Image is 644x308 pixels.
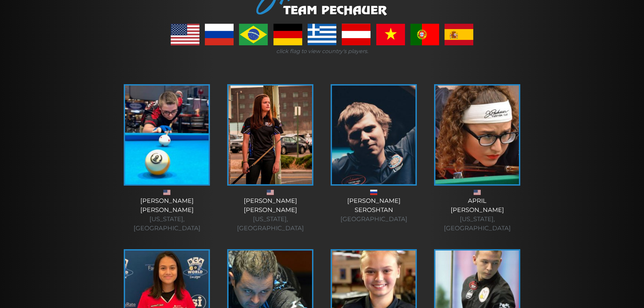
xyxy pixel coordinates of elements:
[432,215,522,233] div: [US_STATE], [GEOGRAPHIC_DATA]
[329,84,419,224] a: [PERSON_NAME]Seroshtan [GEOGRAPHIC_DATA]
[435,86,519,184] img: April-225x320.jpg
[225,84,315,233] a: [PERSON_NAME][PERSON_NAME] [US_STATE], [GEOGRAPHIC_DATA]
[225,196,315,233] div: [PERSON_NAME] [PERSON_NAME]
[122,215,212,233] div: [US_STATE], [GEOGRAPHIC_DATA]
[329,215,419,224] div: [GEOGRAPHIC_DATA]
[432,84,522,233] a: April[PERSON_NAME] [US_STATE], [GEOGRAPHIC_DATA]
[122,84,212,233] a: [PERSON_NAME][PERSON_NAME] [US_STATE], [GEOGRAPHIC_DATA]
[125,86,209,184] img: alex-bryant-225x320.jpg
[276,48,368,54] i: click flag to view country's players.
[229,86,312,184] img: amanda-c-1-e1555337534391.jpg
[225,215,315,233] div: [US_STATE], [GEOGRAPHIC_DATA]
[329,196,419,224] div: [PERSON_NAME] Seroshtan
[432,196,522,233] div: April [PERSON_NAME]
[122,196,212,233] div: [PERSON_NAME] [PERSON_NAME]
[332,86,415,184] img: andrei-1-225x320.jpg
